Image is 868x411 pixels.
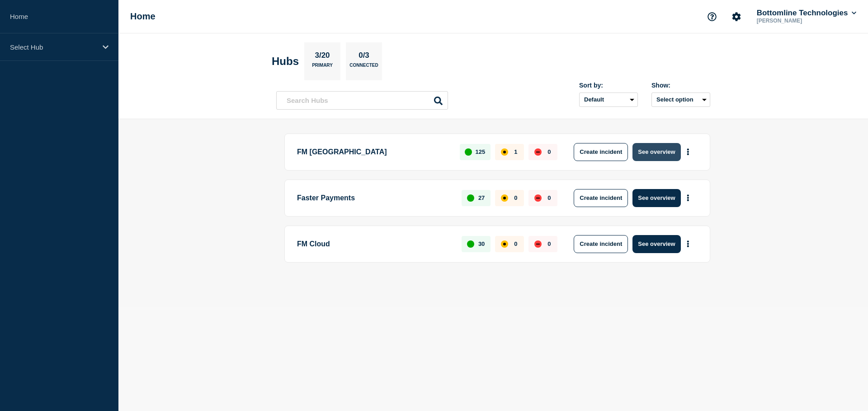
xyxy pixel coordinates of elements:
[297,143,449,161] p: FM [GEOGRAPHIC_DATA]
[755,9,858,18] button: Bottomline Technologies
[727,7,746,26] button: Account settings
[514,148,517,155] p: 1
[574,235,628,253] button: Create incident
[355,51,373,63] p: 0/3
[467,194,474,202] div: up
[579,92,638,107] select: Sort by
[632,235,680,253] button: See overview
[547,240,551,247] p: 0
[514,240,517,247] p: 0
[682,236,694,252] button: More actions
[574,189,628,207] button: Create incident
[478,240,485,247] p: 30
[465,148,472,156] div: up
[311,51,333,63] p: 3/20
[703,7,722,26] button: Support
[534,148,542,156] div: down
[547,194,551,201] p: 0
[651,92,710,107] button: Select option
[276,91,448,110] input: Search Hubs
[272,55,299,68] h2: Hubs
[501,194,508,202] div: affected
[547,148,551,155] p: 0
[755,18,849,24] p: [PERSON_NAME]
[579,82,638,89] div: Sort by:
[297,189,451,207] p: Faster Payments
[467,240,474,248] div: up
[312,63,333,72] p: Primary
[574,143,628,161] button: Create incident
[632,189,680,207] button: See overview
[514,194,517,201] p: 0
[476,148,486,155] p: 125
[534,194,542,202] div: down
[501,148,508,156] div: affected
[501,240,508,248] div: affected
[297,235,451,253] p: FM Cloud
[632,143,680,161] button: See overview
[10,43,97,51] p: Select Hub
[534,240,542,248] div: down
[478,194,485,201] p: 27
[130,11,156,22] h1: Home
[651,82,710,89] div: Show:
[682,189,694,206] button: More actions
[349,63,378,72] p: Connected
[682,143,694,160] button: More actions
